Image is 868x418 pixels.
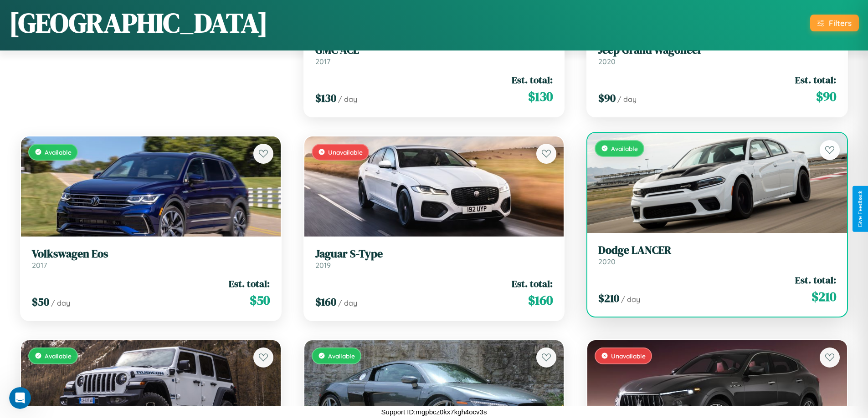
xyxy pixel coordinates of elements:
[315,91,336,106] span: $ 130
[611,145,638,152] span: Available
[795,273,836,287] span: Est. total:
[528,87,553,106] span: $ 130
[45,148,72,156] span: Available
[816,87,836,106] span: $ 90
[328,352,355,360] span: Available
[598,291,619,306] span: $ 210
[315,247,553,270] a: Jaguar S-Type2019
[528,291,553,309] span: $ 160
[32,247,270,261] h3: Volkswagen Eos
[812,287,836,306] span: $ 210
[598,57,616,66] span: 2020
[381,406,487,418] p: Support ID: mgpbcz0kx7kgh4ocv3s
[795,73,836,86] span: Est. total:
[32,294,49,309] span: $ 50
[250,291,270,309] span: $ 50
[621,295,640,304] span: / day
[315,44,553,66] a: GMC ACL2017
[512,277,553,290] span: Est. total:
[32,261,47,270] span: 2017
[9,387,31,409] iframe: Intercom live chat
[9,4,268,41] h1: [GEOGRAPHIC_DATA]
[338,298,357,307] span: / day
[51,298,70,307] span: / day
[315,57,330,66] span: 2017
[32,247,270,270] a: Volkswagen Eos2017
[598,257,616,266] span: 2020
[598,91,616,106] span: $ 90
[611,352,646,360] span: Unavailable
[857,191,863,227] div: Give Feedback
[598,244,836,257] h3: Dodge LANCER
[315,261,331,270] span: 2019
[328,148,363,156] span: Unavailable
[512,73,553,86] span: Est. total:
[598,44,836,66] a: Jeep Grand Wagoneer2020
[45,352,72,360] span: Available
[315,294,336,309] span: $ 160
[338,95,357,104] span: / day
[598,244,836,266] a: Dodge LANCER2020
[315,44,553,57] h3: GMC ACL
[598,44,836,57] h3: Jeep Grand Wagoneer
[829,18,852,28] div: Filters
[315,247,553,261] h3: Jaguar S-Type
[617,95,637,104] span: / day
[229,277,270,290] span: Est. total:
[810,15,859,31] button: Filters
